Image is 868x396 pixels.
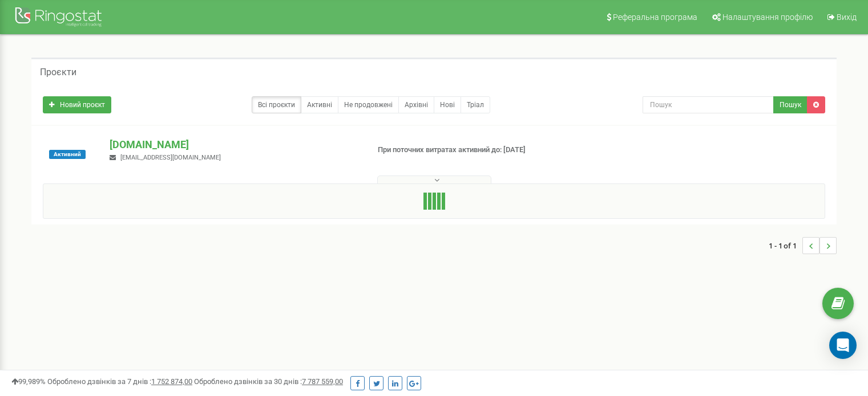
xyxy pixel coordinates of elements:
[302,377,343,386] u: 7 787 559,00
[829,332,857,359] div: Open Intercom Messenger
[110,137,359,152] p: [DOMAIN_NAME]
[769,226,837,266] nav: ...
[301,96,338,113] a: Активні
[40,67,76,77] h5: Проєкти
[434,96,461,113] a: Нові
[398,96,434,113] a: Архівні
[47,377,192,386] span: Оброблено дзвінків за 7 днів :
[11,377,46,386] span: 99,989%
[773,96,808,113] button: Пошук
[151,377,192,386] u: 1 752 874,00
[120,154,221,161] span: [EMAIL_ADDRESS][DOMAIN_NAME]
[378,145,560,156] p: При поточних витратах активний до: [DATE]
[722,13,813,22] span: Налаштування профілю
[613,13,697,22] span: Реферальна програма
[643,96,774,113] input: Пошук
[49,150,86,159] span: Активний
[769,237,802,254] span: 1 - 1 of 1
[338,96,399,113] a: Не продовжені
[461,96,490,113] a: Тріал
[43,96,111,113] a: Новий проєкт
[252,96,301,113] a: Всі проєкти
[837,13,857,22] span: Вихід
[194,377,343,386] span: Оброблено дзвінків за 30 днів :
